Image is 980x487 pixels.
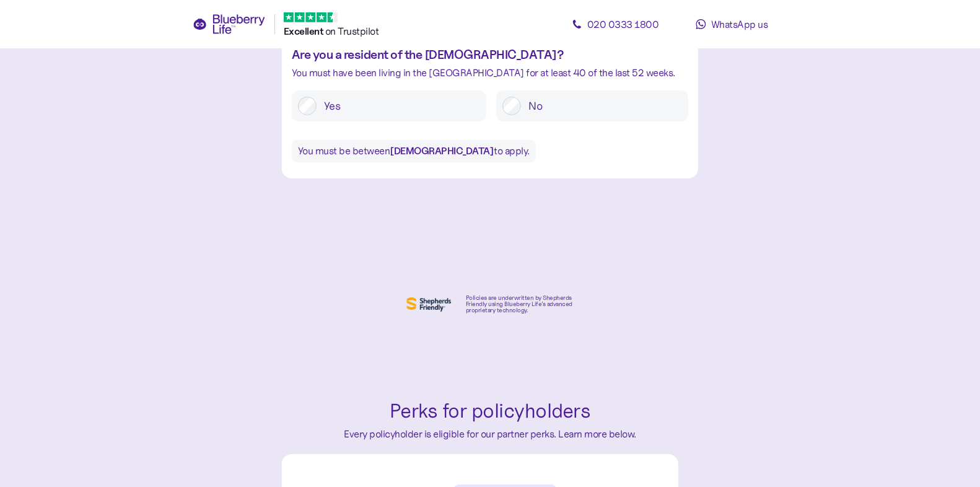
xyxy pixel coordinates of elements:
[325,25,379,37] span: on Trustpilot
[317,97,480,115] label: Yes
[288,426,692,442] div: Every policyholder is eligible for our partner perks. Learn more below.
[292,140,536,162] div: You must be between to apply.
[466,295,576,314] div: Policies are underwritten by Shepherds Friendly using Blueberry Life’s advanced proprietary techn...
[284,25,325,37] span: Excellent ️
[292,68,688,78] div: You must have been living in the [GEOGRAPHIC_DATA] for at least 40 of the last 52 weeks.
[711,18,768,30] span: WhatsApp us
[676,12,787,37] a: WhatsApp us
[292,48,688,61] div: Are you a resident of the [DEMOGRAPHIC_DATA]?
[521,97,682,115] label: No
[587,18,659,30] span: 020 0333 1800
[390,145,494,157] b: [DEMOGRAPHIC_DATA]
[559,12,671,37] a: 020 0333 1800
[404,294,453,314] img: Shephers Friendly
[288,396,692,427] div: Perks for policyholders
